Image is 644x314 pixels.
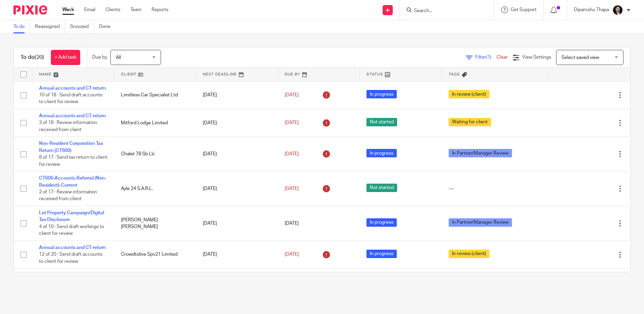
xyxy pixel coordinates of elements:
[114,206,196,241] td: [PERSON_NAME] [PERSON_NAME]
[366,184,397,192] span: Not started
[39,114,106,118] a: Annual accounts and CT return
[285,121,299,125] span: [DATE]
[13,5,47,14] img: Pixie
[449,149,512,157] span: In Partner/Manager Review
[285,252,299,257] span: [DATE]
[21,54,44,61] h1: To do
[496,55,508,60] a: Clear
[39,155,107,167] span: 8 of 17 · Send tax return to client for review
[39,86,106,91] a: Annual accounts and CT return
[413,8,474,14] input: Search
[84,6,95,13] a: Email
[35,20,65,33] a: Reassigned
[612,5,623,15] img: Dipamshu2.jpg
[196,269,278,296] td: [DATE]
[39,190,97,201] span: 2 of 17 · Review information received from client
[39,224,104,236] span: 4 of 10 · Send draft workings to client for review
[114,241,196,268] td: Crowdtolive Spv21 Limited
[114,81,196,109] td: Limitless Car Specialist Ltd
[39,176,106,187] a: CT600-Accounts Referral (Non-Resident)-Current
[574,6,609,13] p: Dipamshu Thapa
[39,141,103,153] a: Non-Resident Corporation Tax Return (CT600)
[39,245,106,250] a: Annual accounts and CT return
[449,118,491,126] span: Waiting for client
[522,55,551,60] span: View Settings
[13,20,30,33] a: To do
[366,250,397,258] span: In progress
[196,206,278,241] td: [DATE]
[366,218,397,227] span: In progress
[285,186,299,191] span: [DATE]
[51,50,80,65] a: + Add task
[39,252,102,264] span: 12 of 20 · Send draft accounts to client for review
[130,6,141,13] a: Team
[39,93,102,104] span: 10 of 18 · Send draft accounts to client for review
[196,171,278,206] td: [DATE]
[449,72,460,76] span: Tags
[486,55,491,60] span: (1)
[196,137,278,171] td: [DATE]
[114,171,196,206] td: Ayle 24 S.A.R.L.
[114,109,196,136] td: Mitford Lodge Limited
[285,221,299,226] span: [DATE]
[511,7,537,12] span: Get Support
[475,55,496,60] span: Filter
[39,211,104,222] a: Let Property Campaign/Digital Tax Disclosure
[449,218,512,227] span: In Partner/Manager Review
[114,269,196,296] td: Summersalt Properties Limited
[285,152,299,156] span: [DATE]
[196,109,278,136] td: [DATE]
[35,55,44,60] span: (20)
[70,20,94,33] a: Snoozed
[116,55,121,60] span: All
[152,6,168,13] a: Reports
[105,6,120,13] a: Clients
[449,185,542,192] div: ---
[449,250,489,258] span: In review (client)
[449,90,489,98] span: In review (client)
[285,93,299,97] span: [DATE]
[39,121,97,132] span: 3 of 18 · Review information received from client
[366,149,397,157] span: In progress
[114,137,196,171] td: Chalet 78 Sb Llc
[366,90,397,98] span: In progress
[366,118,397,126] span: Not started
[196,241,278,268] td: [DATE]
[196,81,278,109] td: [DATE]
[62,6,74,13] a: Work
[99,20,116,33] a: Done
[561,55,599,60] span: Select saved view
[92,54,107,61] p: Due by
